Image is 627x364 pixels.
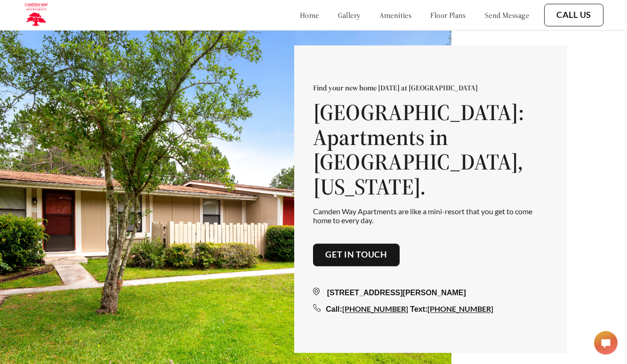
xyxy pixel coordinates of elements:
[342,304,408,313] a: [PHONE_NUMBER]
[326,305,342,313] span: Call:
[544,4,603,26] button: Call Us
[410,305,427,313] span: Text:
[313,100,548,199] h1: [GEOGRAPHIC_DATA]: Apartments in [GEOGRAPHIC_DATA], [US_STATE].
[313,207,548,225] p: Camden Way Apartments are like a mini-resort that you get to come home to every day.
[430,10,466,20] a: floor plans
[485,10,529,20] a: send message
[24,2,48,28] img: camden_logo.png
[313,287,548,299] div: [STREET_ADDRESS][PERSON_NAME]
[313,83,548,92] p: Find your new home [DATE] at [GEOGRAPHIC_DATA]
[325,250,387,260] a: Get in touch
[300,10,319,20] a: home
[379,10,412,20] a: amenities
[427,304,493,313] a: [PHONE_NUMBER]
[556,10,591,20] a: Call Us
[313,244,400,267] button: Get in touch
[338,10,361,20] a: gallery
